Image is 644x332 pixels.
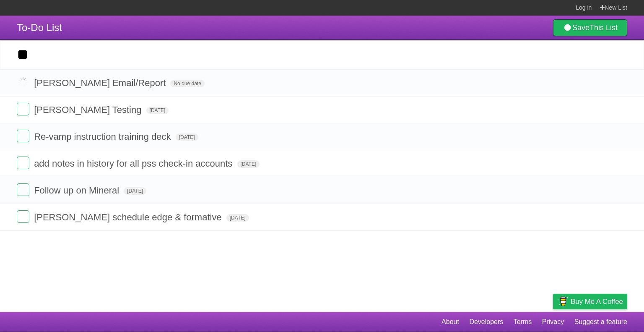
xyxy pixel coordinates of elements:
[34,78,168,88] span: [PERSON_NAME] Email/Report
[589,24,618,32] b: This List
[469,314,503,330] a: Developers
[441,314,459,330] a: About
[557,294,569,308] img: Buy me a coffee
[553,19,627,36] a: SaveThis List
[17,103,29,115] label: Done
[574,314,627,330] a: Suggest a feature
[17,76,29,89] label: Done
[17,22,62,33] span: To-Do List
[34,105,143,115] span: [PERSON_NAME] Testing
[17,157,29,169] label: Done
[17,183,29,196] label: Done
[17,210,29,223] label: Done
[34,158,234,169] span: add notes in history for all pss check-in accounts
[542,314,564,330] a: Privacy
[237,160,260,168] span: [DATE]
[553,294,627,309] a: Buy me a coffee
[34,185,121,196] span: Follow up on Mineral
[34,131,173,142] span: Re-vamp instruction training deck
[571,294,623,309] span: Buy me a coffee
[17,130,29,142] label: Done
[170,80,204,87] span: No due date
[146,107,169,114] span: [DATE]
[124,187,146,195] span: [DATE]
[34,212,224,222] span: [PERSON_NAME] schedule edge & formative
[176,133,198,141] span: [DATE]
[514,314,532,330] a: Terms
[226,214,249,222] span: [DATE]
